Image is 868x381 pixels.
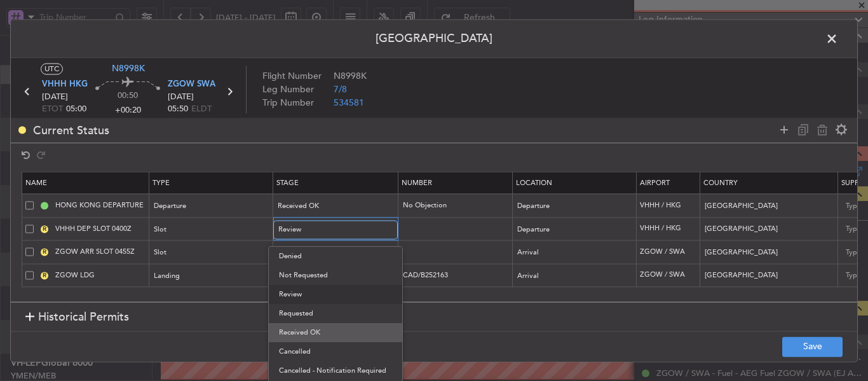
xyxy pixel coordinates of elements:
[279,266,392,285] span: Not Requested
[279,361,392,380] span: Cancelled - Notification Required
[279,247,392,266] span: Denied
[279,342,392,361] span: Cancelled
[279,285,392,304] span: Review
[279,304,392,323] span: Requested
[279,323,392,342] span: Received OK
